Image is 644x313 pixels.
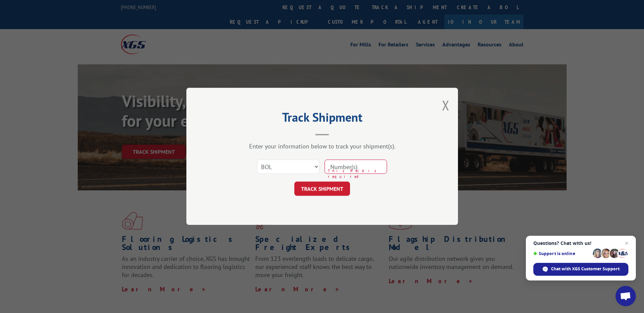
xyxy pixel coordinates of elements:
[220,112,424,125] h2: Track Shipment
[442,96,449,114] button: Close modal
[551,266,620,272] span: Chat with XGS Customer Support
[328,168,387,180] span: This field is required
[533,263,628,276] div: Chat with XGS Customer Support
[325,160,387,174] input: Number(s)
[294,182,350,196] button: TRACK SHIPMENT
[533,251,590,256] span: Support is online
[615,286,636,306] div: Open chat
[623,239,631,247] span: Close chat
[220,143,424,150] div: Enter your information below to track your shipment(s).
[533,241,628,246] span: Questions? Chat with us!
